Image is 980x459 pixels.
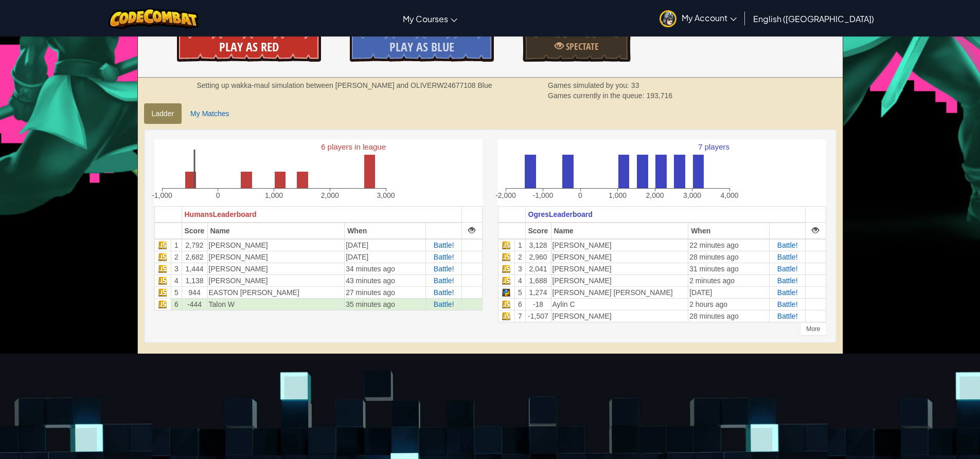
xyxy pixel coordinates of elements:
a: Battle! [777,253,798,261]
td: [PERSON_NAME] [551,310,688,322]
span: Play As Red [219,39,279,55]
div: More [800,323,826,335]
a: My Matches [183,103,237,124]
td: 43 minutes ago [345,274,426,286]
td: 1,138 [182,274,207,286]
td: 6 [515,298,525,310]
a: Battle! [777,265,798,273]
a: Battle! [434,241,454,249]
text: 0 [578,191,582,199]
td: 2 [515,251,525,263]
a: Spectate [523,31,631,62]
span: 193,716 [646,91,672,100]
td: Talon W [207,298,345,310]
td: [PERSON_NAME] [551,263,688,274]
span: My Account [682,12,737,23]
text: 3,000 [377,191,395,199]
text: 4,000 [720,191,738,199]
td: [DATE] [688,286,770,298]
a: English ([GEOGRAPHIC_DATA]) [748,5,879,32]
td: 1 [515,239,525,251]
a: Battle! [777,300,798,308]
td: EASTON [PERSON_NAME] [207,286,345,298]
text: 3,000 [683,191,701,199]
text: 2,000 [320,191,338,199]
td: 28 minutes ago [688,310,770,322]
a: My Courses [398,5,462,32]
text: -1,000 [532,191,553,199]
span: Games currently in the queue: [548,91,646,100]
td: 1,444 [182,263,207,274]
a: Battle! [777,241,798,249]
td: Javascript [154,251,171,263]
td: 1,274 [525,286,551,298]
td: 2 [171,251,182,263]
td: Javascript [498,298,515,310]
span: Battle! [434,300,454,308]
td: 3 [171,263,182,274]
img: CodeCombat logo [109,8,199,29]
span: English ([GEOGRAPHIC_DATA]) [753,13,874,24]
span: Leaderboard [213,210,257,218]
td: 944 [182,286,207,298]
th: When [688,223,770,239]
a: Battle! [777,288,798,297]
text: -2,000 [495,191,516,199]
text: -1,000 [152,191,172,199]
a: Battle! [434,288,454,297]
span: Humans [185,210,213,218]
span: Ogres [528,210,549,218]
a: Battle! [434,253,454,261]
img: avatar [660,10,676,27]
td: -444 [182,298,207,310]
td: 3,128 [525,239,551,251]
td: Aylin C [551,298,688,310]
a: Battle! [434,277,454,285]
text: 2,000 [646,191,664,199]
td: 1,688 [525,274,551,286]
td: -1,507 [525,310,551,322]
a: Battle! [434,265,454,273]
td: 5 [171,286,182,298]
td: [PERSON_NAME] [207,274,345,286]
td: 34 minutes ago [345,263,426,274]
td: Javascript [154,274,171,286]
span: Games simulated by you: [548,81,631,89]
td: 22 minutes ago [688,239,770,251]
td: [PERSON_NAME] [207,251,345,263]
td: Javascript [154,239,171,251]
a: My Account [654,2,742,34]
a: Battle! [777,312,798,320]
td: Javascript [498,310,515,322]
td: [PERSON_NAME] [551,274,688,286]
th: Name [551,223,688,239]
td: 2,960 [525,251,551,263]
td: Javascript [498,239,515,251]
td: [PERSON_NAME] [551,239,688,251]
td: Javascript [154,286,171,298]
td: 4 [515,274,525,286]
td: Javascript [498,274,515,286]
span: My Courses [403,13,448,24]
td: 3 [515,263,525,274]
span: Spectate [564,40,599,53]
td: 2,041 [525,263,551,274]
th: Name [207,223,345,239]
a: Ladder [144,103,182,124]
text: 7 players [698,142,729,151]
td: 35 minutes ago [345,298,426,310]
td: [PERSON_NAME] [551,251,688,263]
td: 7 [515,310,525,322]
td: [PERSON_NAME] [207,263,345,274]
td: [DATE] [345,239,426,251]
